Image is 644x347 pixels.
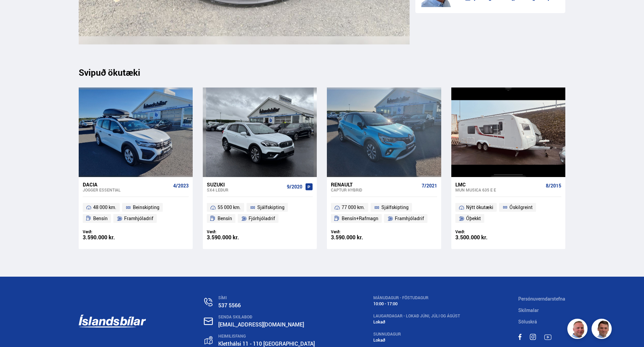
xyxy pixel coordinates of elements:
span: Bensín [218,214,232,222]
div: Mun Musica 635 E E [455,187,543,192]
div: HEIMILISFANG [218,334,315,339]
div: Verð: [455,229,508,234]
span: 55 000 km. [218,203,241,211]
div: SX4 LEÐUR [207,187,284,192]
span: Bensín+Rafmagn [342,214,378,222]
span: 4/2023 [173,183,189,188]
span: Framhjóladrif [124,214,153,222]
div: Dacia [83,181,171,187]
span: 8/2015 [546,183,561,188]
a: Söluskrá [518,318,537,325]
a: LMC Mun Musica 635 E E 8/2015 Nýtt ökutæki Óskilgreint Óþekkt Verð: 3.500.000 kr. [451,177,565,249]
div: LAUGARDAGAR - Lokað Júni, Júli og Ágúst [373,314,460,318]
div: 10:00 - 17:00 [373,301,460,306]
div: Verð: [83,229,136,234]
div: 3.500.000 kr. [455,235,508,240]
div: Verð: [331,229,384,234]
div: Lokað [373,338,460,343]
div: MÁNUDAGUR - FÖSTUDAGUR [373,296,460,300]
button: Open LiveChat chat widget [5,3,26,23]
div: Jogger ESSENTIAL [83,187,171,192]
div: LMC [455,181,543,187]
span: 77 000 km. [342,203,365,211]
a: Dacia Jogger ESSENTIAL 4/2023 48 000 km. Beinskipting Bensín Framhjóladrif Verð: 3.590.000 kr. [79,177,193,249]
a: 537 5566 [218,302,241,309]
a: Renault Captur HYBRID 7/2021 77 000 km. Sjálfskipting Bensín+Rafmagn Framhjóladrif Verð: 3.590.00... [327,177,441,249]
span: Beinskipting [133,203,159,211]
img: nHj8e-n-aHgjukTg.svg [204,317,213,325]
div: 3.590.000 kr. [207,235,260,240]
img: siFngHWaQ9KaOqBr.png [568,320,589,340]
div: SENDA SKILABOÐ [218,315,315,319]
div: SUNNUDAGUR [373,332,460,337]
div: Svipuð ökutæki [79,67,566,77]
a: [EMAIL_ADDRESS][DOMAIN_NAME] [218,321,304,328]
div: Suzuki [207,181,284,187]
a: Suzuki SX4 LEÐUR 9/2020 55 000 km. Sjálfskipting Bensín Fjórhjóladrif Verð: 3.590.000 kr. [203,177,317,249]
img: n0V2lOsqF3l1V2iz.svg [204,298,213,306]
div: 3.590.000 kr. [331,235,384,240]
span: Óþekkt [466,214,481,222]
div: Captur HYBRID [331,187,419,192]
div: 3.590.000 kr. [83,235,136,240]
span: Fjórhjóladrif [249,214,275,222]
div: SÍMI [218,296,315,300]
span: Sjálfskipting [381,203,409,211]
img: FbJEzSuNWCJXmdc-.webp [593,320,613,340]
span: 9/2020 [287,184,302,189]
div: Renault [331,181,419,187]
span: Nýtt ökutæki [466,203,493,211]
span: Óskilgreint [509,203,533,211]
a: Persónuverndarstefna [518,296,565,302]
img: gp4YpyYFnEr45R34.svg [204,336,213,345]
span: Bensín [93,214,108,222]
span: 48 000 km. [93,203,116,211]
span: 7/2021 [422,183,437,188]
span: Sjálfskipting [257,203,285,211]
span: Framhjóladrif [395,214,424,222]
div: Verð: [207,229,260,234]
a: Skilmalar [518,307,539,313]
div: Lokað [373,319,460,324]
